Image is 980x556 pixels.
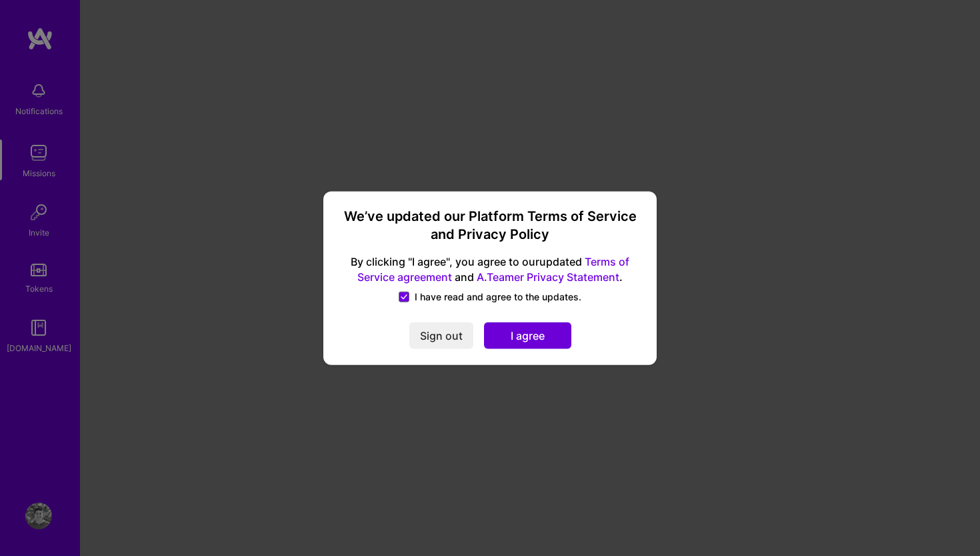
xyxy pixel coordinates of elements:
button: I agree [484,322,571,349]
span: I have read and agree to the updates. [415,290,581,304]
button: Sign out [409,322,473,349]
a: A.Teamer Privacy Statement [477,270,619,284]
a: Terms of Service agreement [357,255,629,284]
h3: We’ve updated our Platform Terms of Service and Privacy Policy [339,207,641,244]
span: By clicking "I agree", you agree to our updated and . [339,254,641,285]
